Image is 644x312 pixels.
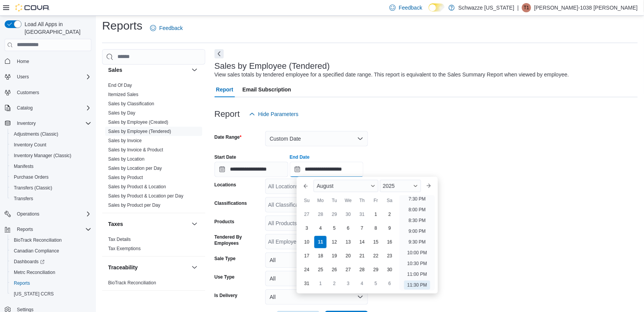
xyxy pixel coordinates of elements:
h3: Sales [108,66,122,74]
h3: Sales by Employee (Tendered) [215,61,330,71]
span: Sales by Classification [108,101,154,107]
span: Adjustments (Classic) [14,131,58,137]
div: day-4 [356,277,368,290]
button: Inventory [14,119,39,128]
span: Catalog [17,105,33,111]
div: Sa [383,194,396,207]
button: [US_STATE] CCRS [8,289,94,299]
span: Sales by Product [108,174,143,181]
li: 11:30 PM [404,280,430,290]
a: Dashboards [8,256,94,267]
span: Purchase Orders [11,173,91,182]
button: Next [215,49,224,58]
span: Manifests [14,163,33,169]
a: Purchase Orders [11,173,52,182]
a: Customers [14,88,42,97]
button: Previous Month [300,180,312,192]
span: Home [17,58,29,65]
span: Transfers (Classic) [11,183,91,193]
a: Dashboards [11,257,48,266]
label: Use Type [215,274,234,280]
button: Purchase Orders [8,172,94,183]
li: 8:00 PM [406,205,429,214]
span: Sales by Product & Location [108,184,166,190]
button: Taxes [108,220,188,228]
button: Adjustments (Classic) [8,129,94,139]
span: Metrc Reconciliation [14,269,55,275]
div: Mo [314,194,327,207]
a: Sales by Employee (Tendered) [108,129,171,134]
button: Operations [2,209,94,219]
a: Adjustments (Classic) [11,129,61,139]
div: We [342,194,354,207]
div: day-24 [301,264,313,276]
span: Adjustments (Classic) [11,129,91,139]
span: Metrc Reconciliation [11,268,91,277]
span: Sales by Employee (Created) [108,119,168,125]
div: day-23 [383,250,396,262]
h3: Report [215,110,240,119]
div: day-5 [328,222,340,234]
span: Dashboards [11,257,91,266]
span: Reports [14,225,91,234]
span: Load All Apps in [GEOGRAPHIC_DATA] [21,20,91,36]
div: day-29 [370,264,382,276]
span: Transfers [11,194,91,203]
div: Tu [328,194,340,207]
div: Button. Open the year selector. 2025 is currently selected. [380,180,421,192]
div: day-14 [356,236,368,248]
span: Sales by Day [108,110,135,116]
button: Customers [2,87,94,98]
div: day-2 [328,277,340,290]
span: Report [216,82,233,97]
button: BioTrack Reconciliation [8,235,94,246]
div: day-31 [356,208,368,221]
a: Sales by Product per Day [108,202,160,208]
button: Reports [2,224,94,235]
label: Locations [215,182,236,188]
p: | [517,3,519,12]
span: Reports [11,279,91,288]
button: Hide Parameters [246,106,302,122]
div: day-3 [342,277,354,290]
a: Tax Details [108,237,131,242]
div: day-3 [301,222,313,234]
a: End Of Day [108,83,132,88]
label: Sale Type [215,256,236,262]
button: Reports [14,225,36,234]
span: Catalog [14,103,91,113]
h1: Reports [102,18,142,33]
a: Manifests [11,162,36,171]
button: Metrc Reconciliation [8,267,94,278]
div: Thomas-1038 Aragon [522,3,531,12]
div: day-6 [383,277,396,290]
span: Manifests [11,162,91,171]
span: Operations [17,211,40,217]
span: Feedback [399,4,422,12]
span: Customers [14,88,91,97]
div: Taxes [102,235,205,256]
a: Reports [11,279,33,288]
span: Sales by Product & Location per Day [108,193,183,199]
span: Feedback [159,24,183,32]
div: day-11 [314,236,327,248]
div: day-18 [314,250,327,262]
div: day-30 [383,264,396,276]
li: 10:30 PM [404,259,430,268]
span: Sales by Location per Day [108,165,162,171]
button: Inventory Count [8,139,94,150]
a: Transfers (Classic) [11,183,55,193]
span: T1 [524,3,529,12]
div: day-15 [370,236,382,248]
div: day-25 [314,264,327,276]
div: day-21 [356,250,368,262]
p: Schwazze [US_STATE] [459,3,515,12]
span: Canadian Compliance [14,248,59,254]
div: Fr [370,194,382,207]
div: day-7 [356,222,368,234]
button: Catalog [14,103,36,113]
a: Sales by Product & Location [108,184,166,189]
span: Sales by Invoice [108,138,142,144]
span: Reports [17,226,33,232]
